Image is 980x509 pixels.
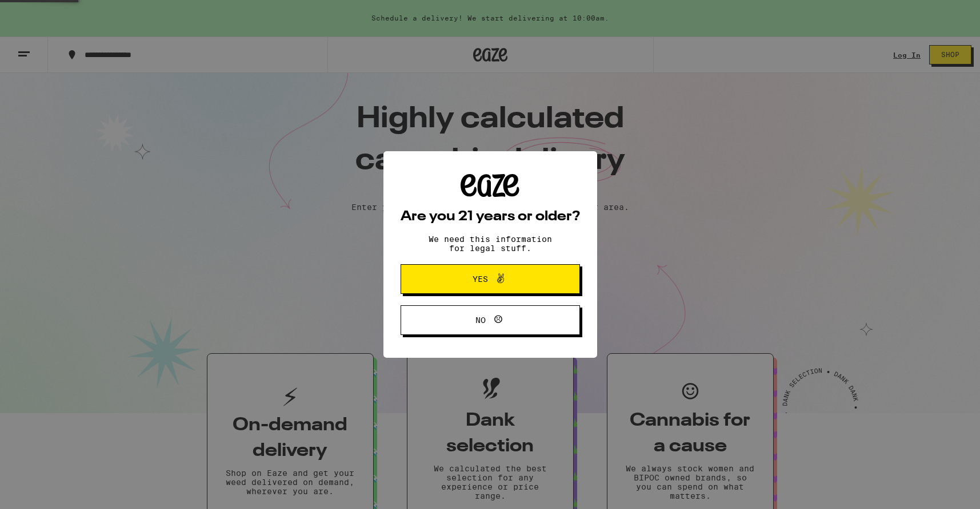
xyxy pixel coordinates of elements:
p: We need this information for legal stuff. [419,235,562,253]
span: Hi. Need any help? [7,8,82,17]
button: Yes [401,264,580,294]
button: No [401,305,580,335]
h2: Are you 21 years or older? [401,210,580,224]
span: No [475,316,486,324]
span: Yes [473,275,488,283]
